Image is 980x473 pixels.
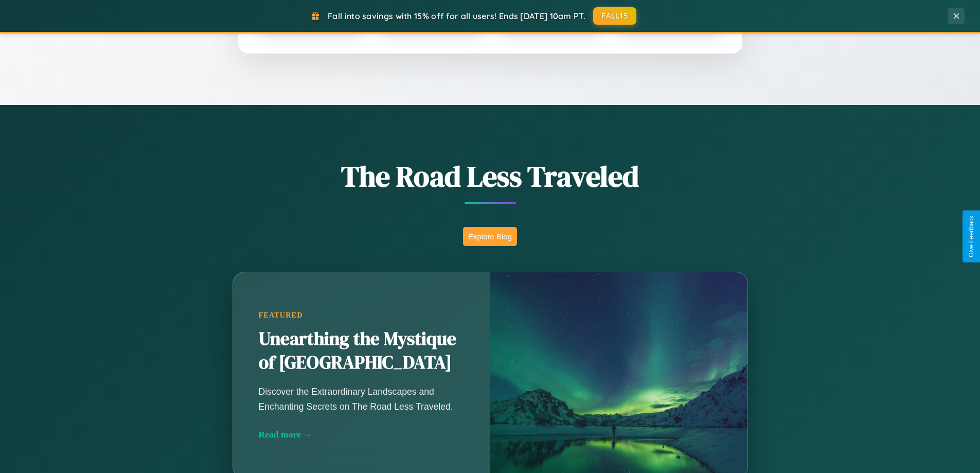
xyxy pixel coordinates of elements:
span: Fall into savings with 15% off for all users! Ends [DATE] 10am PT. [328,11,585,21]
div: Give Feedback [968,216,975,257]
h1: The Road Less Traveled [182,156,799,196]
div: Read more → [259,429,465,440]
p: Discover the Extraordinary Landscapes and Enchanting Secrets on The Road Less Traveled. [259,384,465,413]
button: Explore Blog [463,227,517,246]
button: FALL15 [593,7,636,25]
h2: Unearthing the Mystique of [GEOGRAPHIC_DATA] [259,327,465,375]
div: Featured [259,311,465,320]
